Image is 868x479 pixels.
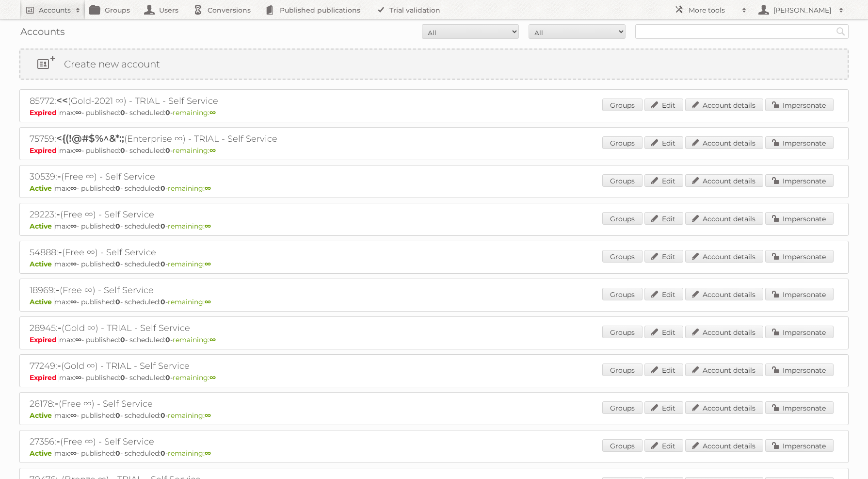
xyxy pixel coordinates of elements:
[30,184,54,193] span: Active
[30,208,369,221] h2: 29223: (Free ∞) - Self Service
[602,439,643,452] a: Groups
[58,322,62,333] span: -
[30,284,369,297] h2: 18969: (Free ∞) - Self Service
[173,335,216,344] span: remaining:
[685,174,763,187] a: Account details
[765,250,834,263] a: Impersonate
[205,411,211,420] strong: ∞
[20,50,848,79] a: Create new account
[161,411,165,420] strong: 0
[161,184,165,193] strong: 0
[30,373,59,382] span: Expired
[602,174,643,187] a: Groups
[30,397,369,410] h2: 26178: (Free ∞) - Self Service
[602,250,643,263] a: Groups
[602,363,643,376] a: Groups
[834,24,848,39] input: Search
[30,360,369,372] h2: 77249: (Gold ∞) - TRIAL - Self Service
[120,373,125,382] strong: 0
[30,222,838,231] p: max: - published: - scheduled: -
[205,449,211,458] strong: ∞
[70,184,77,193] strong: ∞
[173,373,216,382] span: remaining:
[161,260,165,268] strong: 0
[56,132,124,144] span: <{(!@#$%^&*:;
[70,449,77,458] strong: ∞
[161,297,165,306] strong: 0
[209,108,216,117] strong: ∞
[30,108,59,117] span: Expired
[30,297,838,306] p: max: - published: - scheduled: -
[165,335,170,344] strong: 0
[168,449,211,458] span: remaining:
[120,146,125,155] strong: 0
[115,184,120,193] strong: 0
[168,411,211,420] span: remaining:
[30,322,369,334] h2: 28945: (Gold ∞) - TRIAL - Self Service
[56,208,60,220] span: -
[644,136,683,149] a: Edit
[644,439,683,452] a: Edit
[168,260,211,268] span: remaining:
[765,174,834,187] a: Impersonate
[120,108,125,117] strong: 0
[685,288,763,300] a: Account details
[56,284,60,296] span: -
[173,146,216,155] span: remaining:
[165,146,170,155] strong: 0
[644,250,683,263] a: Edit
[205,222,211,231] strong: ∞
[644,212,683,225] a: Edit
[765,99,834,111] a: Impersonate
[30,170,369,183] h2: 30539: (Free ∞) - Self Service
[55,397,59,409] span: -
[70,260,77,268] strong: ∞
[161,449,165,458] strong: 0
[30,132,369,145] h2: 75759: (Enterprise ∞) - TRIAL - Self Service
[30,297,54,306] span: Active
[685,136,763,149] a: Account details
[75,146,81,155] strong: ∞
[75,108,81,117] strong: ∞
[765,363,834,376] a: Impersonate
[115,297,120,306] strong: 0
[30,146,838,155] p: max: - published: - scheduled: -
[75,335,81,344] strong: ∞
[30,411,838,420] p: max: - published: - scheduled: -
[205,297,211,306] strong: ∞
[30,260,54,268] span: Active
[30,449,838,458] p: max: - published: - scheduled: -
[161,222,165,231] strong: 0
[644,401,683,414] a: Edit
[765,326,834,338] a: Impersonate
[115,222,120,231] strong: 0
[70,297,77,306] strong: ∞
[644,288,683,300] a: Edit
[644,326,683,338] a: Edit
[602,212,643,225] a: Groups
[685,401,763,414] a: Account details
[70,411,77,420] strong: ∞
[765,212,834,225] a: Impersonate
[165,373,170,382] strong: 0
[685,326,763,338] a: Account details
[168,222,211,231] span: remaining:
[57,360,61,371] span: -
[765,439,834,452] a: Impersonate
[765,136,834,149] a: Impersonate
[70,222,77,231] strong: ∞
[30,95,369,107] h2: 85772: (Gold-2021 ∞) - TRIAL - Self Service
[685,250,763,263] a: Account details
[644,174,683,187] a: Edit
[685,439,763,452] a: Account details
[58,246,62,258] span: -
[30,108,838,117] p: max: - published: - scheduled: -
[75,373,81,382] strong: ∞
[168,297,211,306] span: remaining:
[115,449,120,458] strong: 0
[30,146,59,155] span: Expired
[168,184,211,193] span: remaining:
[30,184,838,193] p: max: - published: - scheduled: -
[765,288,834,300] a: Impersonate
[30,260,838,268] p: max: - published: - scheduled: -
